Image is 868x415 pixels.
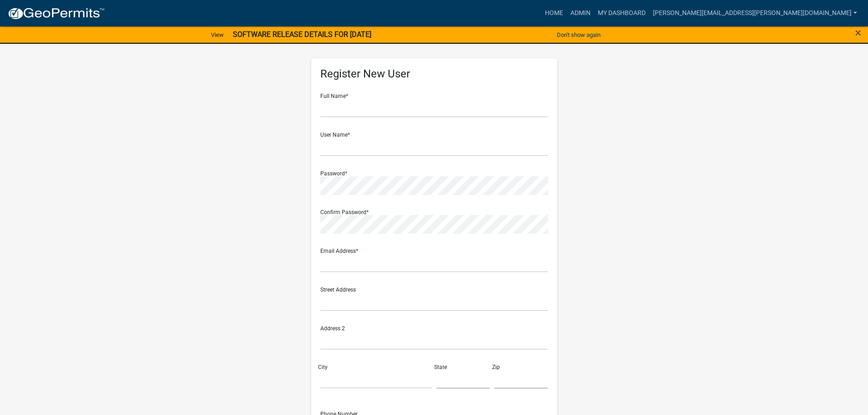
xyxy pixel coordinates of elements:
[855,27,861,38] button: Close
[541,5,567,22] a: Home
[649,5,861,22] a: [PERSON_NAME][EMAIL_ADDRESS][PERSON_NAME][DOMAIN_NAME]
[320,67,548,81] h5: Register New User
[567,5,594,22] a: Admin
[594,5,649,22] a: My Dashboard
[233,30,371,39] strong: SOFTWARE RELEASE DETAILS FOR [DATE]
[207,27,227,42] a: View
[553,27,604,42] button: Don't show again
[855,26,861,39] span: ×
